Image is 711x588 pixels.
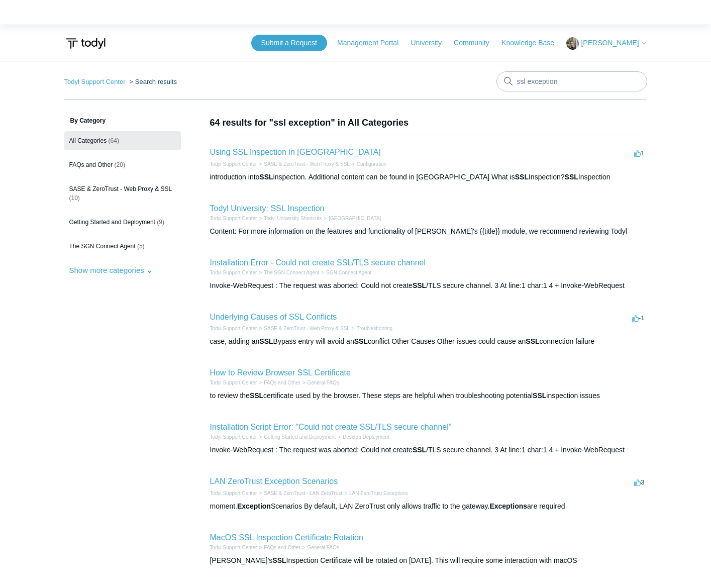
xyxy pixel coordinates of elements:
[343,434,389,440] a: Desktop Deployment
[69,243,136,250] span: The SGN Connect Agent
[257,215,322,222] li: Todyl University Shortcuts
[329,216,381,221] a: [GEOGRAPHIC_DATA]
[210,477,338,485] a: LAN ZeroTrust Exception Scenarios
[210,379,257,386] li: Todyl Support Center
[526,337,539,345] em: SSL
[250,391,263,400] em: SSL
[69,194,80,202] span: (10)
[210,555,647,566] div: [PERSON_NAME]'s Inspection Certificate will be rotated on [DATE]. This will require some interact...
[337,38,409,48] a: Management Portal
[326,270,371,275] a: SGN Connect Agent
[210,270,257,275] a: Todyl Support Center
[64,116,181,125] h3: By Category
[210,489,257,497] li: Todyl Support Center
[264,434,336,440] a: Getting Started and Deployment
[210,116,647,130] h1: 64 results for "ssl exception" in All Categories
[354,337,368,345] em: SSL
[264,545,300,550] a: FAQs and Other
[257,489,342,497] li: SASE & ZeroTrust - LAN ZeroTrust
[489,502,527,510] em: Exceptions
[210,368,351,377] a: How to Review Browser SSL Certificate
[259,337,273,345] em: SSL
[342,489,408,497] li: LAN ZeroTrust Exceptions
[210,148,381,156] a: Using SSL Inspection in [GEOGRAPHIC_DATA]
[634,478,644,486] span: 3
[264,161,350,167] a: SASE & ZeroTrust - Web Proxy & SSL
[634,149,644,157] span: 1
[64,78,128,85] li: Todyl Support Center
[210,491,257,496] a: Todyl Support Center
[127,78,177,85] li: Search results
[501,38,564,48] a: Knowledge Base
[322,215,381,222] li: Todyl University
[210,215,257,222] li: Todyl Support Center
[350,325,392,332] li: Troubleshooting
[515,173,529,181] em: SSL
[264,326,350,331] a: SASE & ZeroTrust - Web Proxy & SSL
[565,173,578,181] em: SSL
[210,445,647,455] div: Invoke-WebRequest : The request was aborted: Could not create /TLS secure channel. 3 At line:1 ch...
[210,501,647,512] div: moment. Scenarios By default, LAN ZeroTrust only allows traffic to the gateway. are required
[64,131,181,150] a: All Categories (64)
[210,161,257,167] a: Todyl Support Center
[210,216,257,221] a: Todyl Support Center
[210,172,647,182] div: introduction into inspection. Additional content can be found in [GEOGRAPHIC_DATA] What is Inspec...
[109,137,119,144] span: (64)
[307,545,339,550] a: General FAQs
[336,433,389,441] li: Desktop Deployment
[210,433,257,441] li: Todyl Support Center
[257,544,300,551] li: FAQs and Other
[411,38,451,48] a: University
[210,160,257,168] li: Todyl Support Center
[64,179,181,208] a: SASE & ZeroTrust - Web Proxy & SSL (10)
[272,556,286,564] em: SSL
[69,161,113,168] span: FAQs and Other
[210,325,257,332] li: Todyl Support Center
[210,544,257,551] li: Todyl Support Center
[137,243,145,250] span: (5)
[357,161,386,167] a: Configuration
[210,336,647,347] div: case, adding an Bypass entry will avoid an conflict Other Causes Other issues could cause an conn...
[357,326,392,331] a: Troubleshooting
[533,391,546,400] em: SSL
[115,161,125,168] span: (20)
[210,204,325,213] a: Todyl University: SSL Inspection
[307,380,339,385] a: General FAQs
[210,380,257,385] a: Todyl Support Center
[210,423,452,431] a: Installation Script Error: "Could not create SSL/TLS secure channel"
[210,226,647,237] div: Content: For more information on the features and functionality of [PERSON_NAME]'s {{title}} modu...
[259,173,273,181] em: SSL
[210,326,257,331] a: Todyl Support Center
[257,325,349,332] li: SASE & ZeroTrust - Web Proxy & SSL
[350,160,386,168] li: Configuration
[210,390,647,401] div: to review the certificate used by the browser. These steps are helpful when troubleshooting poten...
[210,434,257,440] a: Todyl Support Center
[496,71,647,91] input: Search
[257,269,319,276] li: The SGN Connect Agent
[210,258,426,267] a: Installation Error - Could not create SSL/TLS secure channel
[210,280,647,291] div: Invoke-WebRequest : The request was aborted: Could not create /TLS secure channel. 3 At line:1 ch...
[300,379,339,386] li: General FAQs
[69,185,172,192] span: SASE & ZeroTrust - Web Proxy & SSL
[566,37,647,50] button: [PERSON_NAME]
[69,137,107,144] span: All Categories
[210,269,257,276] li: Todyl Support Center
[64,261,158,279] button: Show more categories
[64,78,126,85] a: Todyl Support Center
[64,155,181,174] a: FAQs and Other (20)
[300,544,339,551] li: General FAQs
[257,379,300,386] li: FAQs and Other
[64,213,181,232] a: Getting Started and Deployment (9)
[632,314,645,322] span: -1
[237,502,271,510] em: Exception
[251,35,327,51] a: Submit a Request
[264,491,342,496] a: SASE & ZeroTrust - LAN ZeroTrust
[454,38,499,48] a: Community
[264,216,322,221] a: Todyl University Shortcuts
[210,313,337,321] a: Underlying Causes of SSL Conflicts
[413,281,426,289] em: SSL
[264,270,319,275] a: The SGN Connect Agent
[319,269,371,276] li: SGN Connect Agent
[69,219,155,226] span: Getting Started and Deployment
[413,446,426,454] em: SSL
